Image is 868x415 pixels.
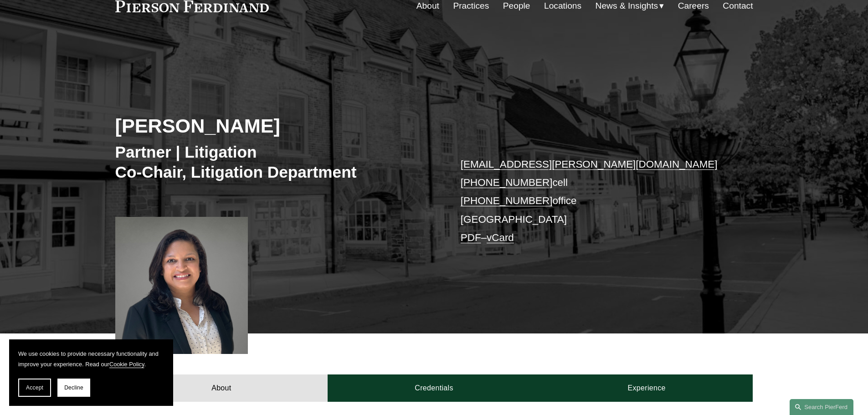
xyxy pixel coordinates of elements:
h3: Partner | Litigation Co-Chair, Litigation Department [115,142,434,182]
a: PDF [461,232,481,243]
a: Experience [540,374,753,402]
a: vCard [487,232,514,243]
a: Cookie Policy [109,361,144,368]
span: Decline [64,384,83,391]
p: cell office [GEOGRAPHIC_DATA] – [461,155,726,247]
a: About [115,374,328,402]
a: [PHONE_NUMBER] [461,177,553,188]
p: We use cookies to provide necessary functionality and improve your experience. Read our . [18,348,164,369]
h2: [PERSON_NAME] [115,114,434,138]
a: [PHONE_NUMBER] [461,195,553,206]
button: Decline [57,379,90,397]
a: [EMAIL_ADDRESS][PERSON_NAME][DOMAIN_NAME] [461,159,718,170]
a: Credentials [328,374,540,402]
button: Accept [18,379,51,397]
span: Accept [26,384,43,391]
a: Search this site [790,399,853,415]
section: Cookie banner [9,339,173,406]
